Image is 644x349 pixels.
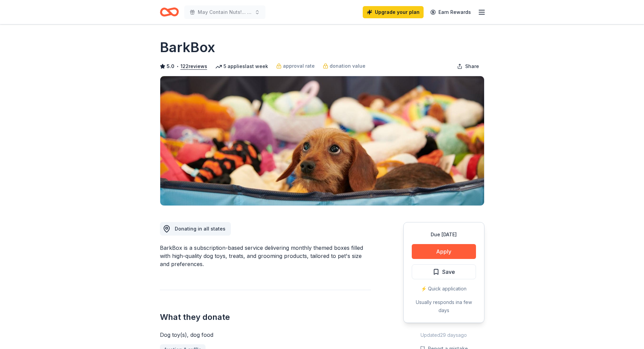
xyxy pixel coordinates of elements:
span: • [176,64,178,69]
div: 5 applies last week [215,62,268,70]
span: donation value [330,62,365,70]
div: Usually responds in a few days [412,298,476,314]
div: Due [DATE] [412,231,476,239]
a: Earn Rewards [426,6,475,18]
button: Save [412,264,476,279]
button: 122reviews [181,62,207,70]
div: BarkBox is a subscription-based service delivering monthly themed boxes filled with high-quality ... [160,244,371,268]
a: Home [160,4,179,20]
button: May Contain Nuts!... A Night of Comedy benefitting WeSPARK [MEDICAL_DATA] Support Center [184,5,265,19]
div: Updated 29 days ago [403,331,484,339]
img: Image for BarkBox [160,76,484,205]
span: 5.0 [167,62,174,70]
div: Dog toy(s), dog food [160,331,371,339]
a: Upgrade your plan [363,6,424,18]
span: Share [465,62,479,70]
span: Donating in all states [175,226,225,232]
a: approval rate [276,62,315,70]
span: approval rate [283,62,315,70]
h2: What they donate [160,312,371,323]
a: donation value [323,62,365,70]
span: Save [442,267,455,276]
span: May Contain Nuts!... A Night of Comedy benefitting WeSPARK [MEDICAL_DATA] Support Center [198,8,252,16]
button: Apply [412,244,476,259]
div: ⚡️ Quick application [412,285,476,293]
h1: BarkBox [160,38,215,57]
button: Share [452,60,484,73]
